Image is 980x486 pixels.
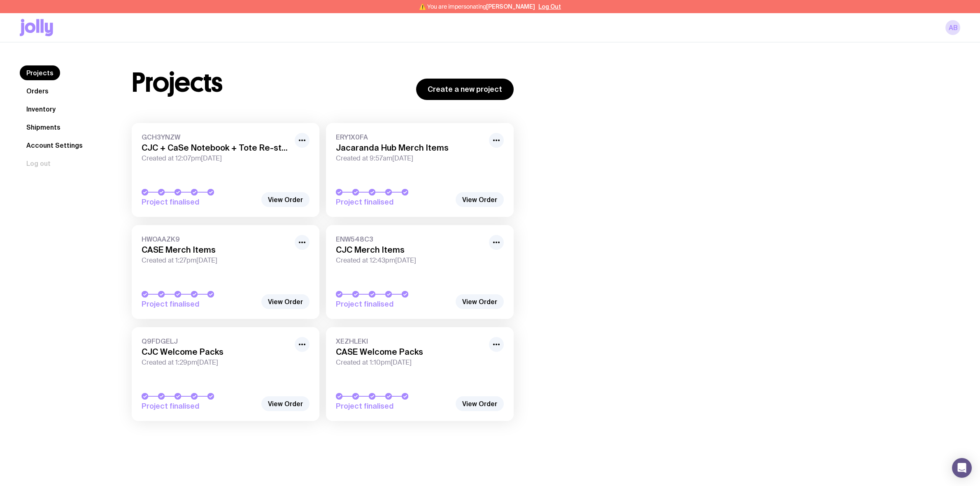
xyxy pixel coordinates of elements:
span: Created at 1:10pm[DATE] [336,358,484,367]
h1: Projects [132,70,223,96]
span: Project finalised [336,197,451,207]
a: Create a new project [416,79,514,100]
a: HWOAAZK9CASE Merch ItemsCreated at 1:27pm[DATE]Project finalised [132,225,319,319]
h3: CJC Merch Items [336,245,484,255]
span: Project finalised [142,299,257,309]
a: ENW548C3CJC Merch ItemsCreated at 12:43pm[DATE]Project finalised [326,225,514,319]
a: View Order [261,192,310,207]
span: Created at 12:07pm[DATE] [142,154,290,163]
span: Q9FDGELJ [142,337,290,345]
h3: CASE Welcome Packs [336,347,484,357]
a: Shipments [20,120,67,135]
h3: CJC Welcome Packs [142,347,290,357]
button: Log out [20,156,57,171]
span: Created at 1:27pm[DATE] [142,256,290,265]
span: ⚠️ You are impersonating [419,3,535,10]
a: View Order [261,294,310,309]
a: Orders [20,84,55,98]
span: Project finalised [142,197,257,207]
a: View Order [456,294,504,309]
a: View Order [456,192,504,207]
span: Project finalised [142,401,257,411]
span: GCH3YNZW [142,133,290,141]
a: Projects [20,65,60,80]
h3: Jacaranda Hub Merch Items [336,143,484,153]
span: Created at 1:29pm[DATE] [142,358,290,367]
a: XEZHLEKICASE Welcome PacksCreated at 1:10pm[DATE]Project finalised [326,327,514,421]
a: GCH3YNZWCJC + CaSe Notebook + Tote Re-stockCreated at 12:07pm[DATE]Project finalised [132,123,319,217]
h3: CJC + CaSe Notebook + Tote Re-stock [142,143,290,153]
a: AB [945,20,960,35]
span: HWOAAZK9 [142,235,290,243]
a: Q9FDGELJCJC Welcome PacksCreated at 1:29pm[DATE]Project finalised [132,327,319,421]
button: Log Out [538,3,561,10]
span: [PERSON_NAME] [486,3,535,10]
a: Account Settings [20,138,89,153]
span: Project finalised [336,299,451,309]
a: ERY1X0FAJacaranda Hub Merch ItemsCreated at 9:57am[DATE]Project finalised [326,123,514,217]
a: Inventory [20,102,62,116]
a: View Order [261,396,310,411]
span: XEZHLEKI [336,337,484,345]
span: ENW548C3 [336,235,484,243]
span: Created at 9:57am[DATE] [336,154,484,163]
span: Project finalised [336,401,451,411]
h3: CASE Merch Items [142,245,290,255]
span: ERY1X0FA [336,133,484,141]
div: Open Intercom Messenger [952,458,972,478]
a: View Order [456,396,504,411]
span: Created at 12:43pm[DATE] [336,256,484,265]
